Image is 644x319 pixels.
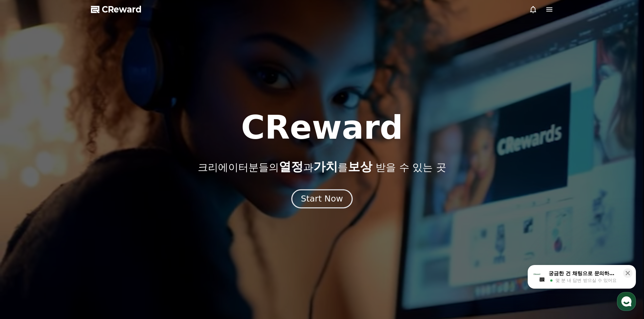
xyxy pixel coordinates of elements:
span: 보상 [348,160,372,174]
a: 설정 [87,214,130,231]
a: 대화 [45,214,87,231]
span: CReward [102,4,142,15]
span: 열정 [279,160,303,174]
a: Start Now [293,196,351,203]
a: CReward [91,4,142,15]
p: 크리에이터분들의 과 를 받을 수 있는 곳 [198,160,446,174]
h1: CReward [241,111,403,144]
span: 설정 [104,224,113,230]
span: 대화 [62,224,70,230]
span: 홈 [21,224,25,230]
button: Start Now [291,189,353,208]
a: 홈 [2,214,45,231]
span: 가치 [313,160,338,174]
div: Start Now [301,193,343,205]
